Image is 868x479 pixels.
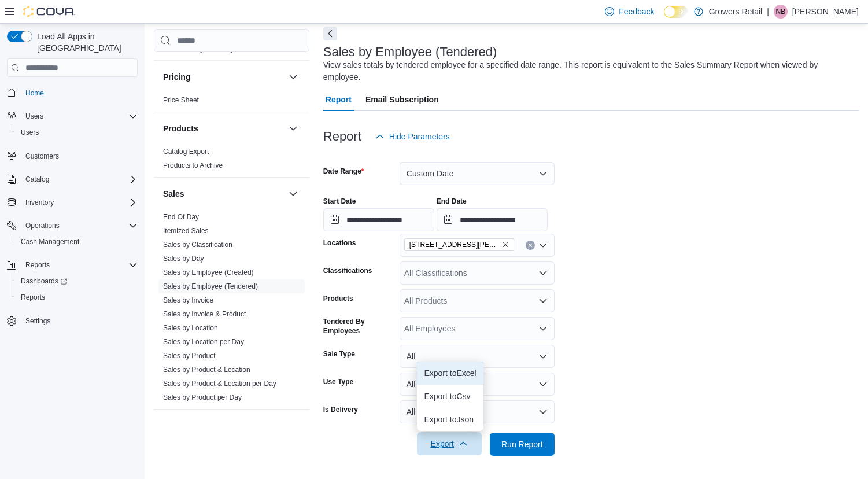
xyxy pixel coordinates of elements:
p: Growers Retail [709,5,763,19]
p: | [767,5,769,19]
div: Products [154,145,309,177]
a: Sales by Employee (Created) [163,268,254,277]
span: Users [21,109,138,123]
input: Press the down key to open a popover containing a calendar. [323,208,434,231]
button: Operations [21,219,64,233]
button: All [400,373,555,396]
input: Press the down key to open a popover containing a calendar. [437,208,548,231]
span: Sales by Employee (Created) [163,268,254,277]
span: Export to Json [424,415,476,424]
div: Pricing [154,93,309,112]
button: Open list of options [538,268,548,278]
span: Users [21,128,39,137]
span: Inventory [21,196,138,209]
button: Open list of options [538,324,548,333]
a: Sales by Product & Location [163,366,250,374]
button: Reports [21,258,54,272]
a: Sales by Day [163,255,204,263]
a: Catalog Export [163,148,209,156]
button: Settings [2,312,142,329]
span: Itemized Sales [163,226,209,235]
span: Catalog [25,175,49,184]
span: Dashboards [16,274,138,288]
button: Operations [2,218,142,234]
label: Locations [323,238,356,248]
span: Home [25,89,44,98]
span: Dark Mode [664,18,664,19]
button: Export toExcel [417,362,483,385]
span: Sales by Invoice & Product [163,309,246,319]
span: Settings [21,314,138,328]
span: Sales by Product [163,351,216,360]
span: Email Subscription [365,88,439,111]
span: Reports [16,290,138,304]
span: End Of Day [163,212,199,222]
img: Cova [23,6,75,17]
span: Sales by Product per Day [163,393,242,402]
a: Customers [21,149,64,163]
button: Custom Date [400,162,555,185]
span: Feedback [619,6,654,17]
span: Customers [25,152,59,161]
a: Sales by Product per Day [163,393,242,401]
button: Products [286,121,300,135]
span: Export to Csv [424,392,476,401]
span: Customers [21,149,138,163]
div: Noelle Bernabe [774,5,788,19]
a: Settings [21,314,55,328]
span: Reports [21,258,138,272]
span: Load All Apps in [GEOGRAPHIC_DATA] [32,31,138,54]
button: Hide Parameters [371,125,455,148]
button: Next [323,27,337,40]
label: Use Type [323,377,353,386]
p: [PERSON_NAME] [792,5,859,19]
button: Clear input [526,241,535,250]
span: Users [25,112,43,121]
button: Export [417,432,482,455]
a: Sales by Product & Location per Day [163,379,276,388]
button: Catalog [2,171,142,187]
a: End Of Day [163,213,199,221]
button: Users [2,108,142,124]
button: Pricing [163,71,284,83]
span: Export to Excel [424,369,476,378]
span: Sales by Product & Location [163,365,250,374]
a: Sales by Location [163,324,218,332]
button: Users [12,124,142,141]
a: Home [21,86,49,100]
h3: Report [323,130,361,143]
a: Products to Archive [163,161,223,170]
button: Sales [163,188,284,200]
span: Home [21,85,138,100]
input: Dark Mode [664,6,688,18]
span: NB [776,5,786,19]
button: Pricing [286,70,300,84]
a: Sales by Location per Day [163,338,244,346]
button: Open list of options [538,241,548,250]
a: Price Sheet [163,96,199,104]
a: Users [16,126,43,139]
h3: Sales by Employee (Tendered) [323,45,497,59]
a: Sales by Invoice [163,296,213,304]
a: Cash Management [16,235,84,249]
span: Sales by Product & Location per Day [163,379,276,388]
button: Remove 821 Brimley Road from selection in this group [502,241,509,248]
span: Catalog Export [163,147,209,156]
button: Reports [2,257,142,273]
button: Catalog [21,172,54,186]
button: Inventory [21,196,58,209]
label: Products [323,294,353,303]
h3: Products [163,123,198,134]
span: Sales by Location [163,323,218,333]
span: Price Sheet [163,95,199,105]
span: Operations [25,221,60,230]
span: Settings [25,316,50,326]
a: Sales by Product [163,352,216,360]
span: Sales by Invoice [163,296,213,305]
label: Is Delivery [323,405,358,414]
a: Dashboards [16,274,72,288]
button: Open list of options [538,296,548,305]
a: Reports [16,290,50,304]
label: Sale Type [323,349,355,359]
a: Sales by Employee (Tendered) [163,282,258,290]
